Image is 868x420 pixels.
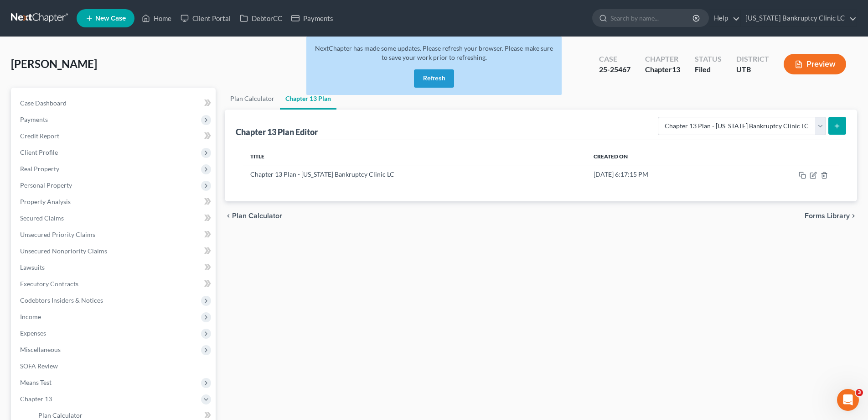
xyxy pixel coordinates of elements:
button: Refresh [414,69,454,88]
span: 13 [672,65,680,73]
a: DebtorCC [235,10,287,26]
span: Unsecured Priority Claims [20,231,95,238]
a: Home [137,10,176,26]
span: Plan Calculator [38,411,83,419]
span: Property Analysis [20,198,71,205]
a: Chapter 13 Plan [280,88,336,110]
a: Plan Calculator [225,88,280,110]
span: Expenses [20,329,46,337]
span: Plan Calculator [232,212,282,220]
span: Case Dashboard [20,99,67,107]
a: Unsecured Priority Claims [13,226,216,243]
div: UTB [736,64,769,75]
span: Means Test [20,378,52,386]
a: Executory Contracts [13,276,216,292]
a: Help [709,10,740,26]
i: chevron_left [225,212,232,220]
a: Property Analysis [13,194,216,210]
span: Secured Claims [20,214,64,222]
div: Status [695,54,722,64]
span: [PERSON_NAME] [11,57,97,70]
td: [DATE] 6:17:15 PM [586,166,736,183]
span: Payments [20,115,48,123]
div: Case [599,54,630,64]
a: Client Portal [176,10,235,26]
a: Payments [287,10,338,26]
span: Lawsuits [20,263,45,271]
span: Codebtors Insiders & Notices [20,296,103,304]
span: New Case [95,15,126,22]
span: Miscellaneous [20,346,61,353]
span: Real Property [20,165,59,173]
td: Chapter 13 Plan - [US_STATE] Bankruptcy Clinic LC [243,166,586,183]
a: SOFA Review [13,358,216,374]
div: 25-25467 [599,64,630,75]
span: Client Profile [20,148,58,156]
div: District [736,54,769,64]
th: Title [243,147,586,166]
div: Chapter [645,64,680,75]
th: Created On [586,147,736,166]
span: Unsecured Nonpriority Claims [20,247,107,255]
i: chevron_right [850,212,857,220]
span: Chapter 13 [20,395,52,403]
input: Search by name... [610,10,694,26]
a: Unsecured Nonpriority Claims [13,243,216,259]
a: Case Dashboard [13,95,216,111]
a: Secured Claims [13,210,216,226]
span: Forms Library [805,212,850,220]
a: Lawsuits [13,259,216,276]
button: chevron_left Plan Calculator [225,212,282,220]
a: [US_STATE] Bankruptcy Clinic LC [741,10,857,26]
span: Personal Property [20,181,72,189]
span: 3 [856,389,863,396]
div: Filed [695,64,722,75]
iframe: Intercom live chat [837,389,859,411]
button: Preview [784,54,846,74]
button: Forms Library chevron_right [805,212,857,220]
a: Credit Report [13,128,216,144]
span: Executory Contracts [20,280,78,288]
div: Chapter 13 Plan Editor [236,126,318,137]
div: Chapter [645,54,680,64]
span: SOFA Review [20,362,58,370]
span: NextChapter has made some updates. Please refresh your browser. Please make sure to save your wor... [315,44,553,61]
span: Credit Report [20,132,59,140]
span: Income [20,313,41,320]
